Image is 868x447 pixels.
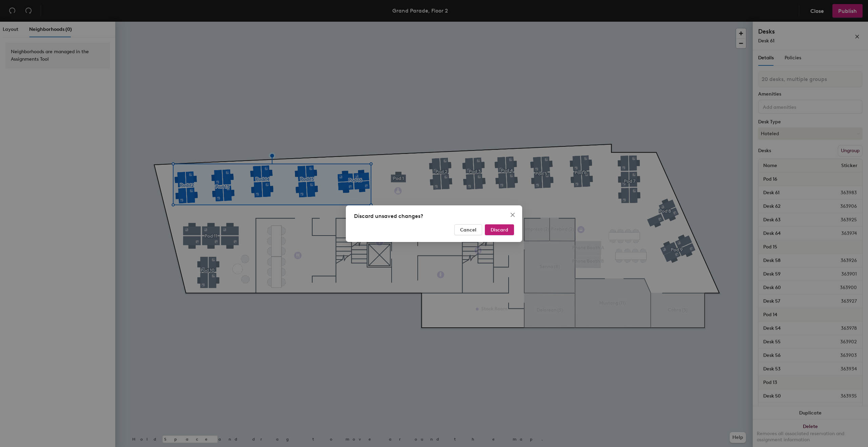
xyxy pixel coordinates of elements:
[485,224,514,235] button: Discard
[491,227,508,232] span: Discard
[460,227,476,232] span: Cancel
[507,209,518,220] button: Close
[454,224,482,235] button: Cancel
[510,212,515,218] span: close
[354,212,514,220] div: Discard unsaved changes?
[507,212,518,218] span: Close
